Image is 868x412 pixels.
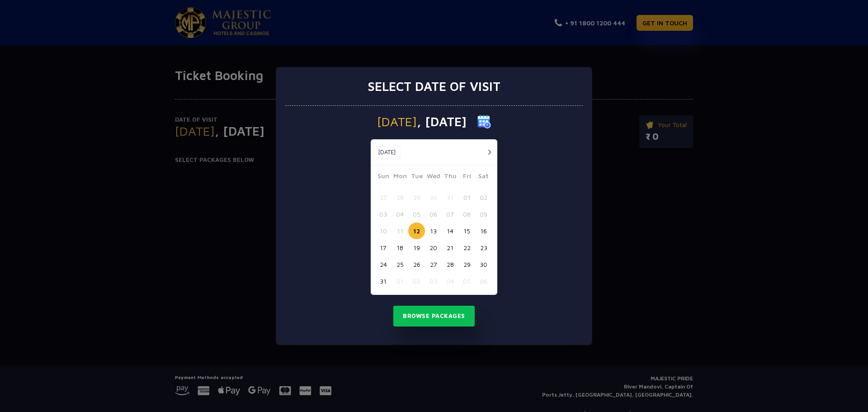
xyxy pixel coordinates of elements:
button: 17 [375,239,392,256]
button: 28 [442,256,458,273]
button: 30 [475,256,492,273]
button: 05 [458,273,475,289]
span: Sat [475,171,492,184]
span: Mon [392,171,408,184]
button: 09 [475,206,492,223]
span: Sun [375,171,392,184]
button: 29 [408,189,425,206]
button: 05 [408,206,425,223]
h3: Select date of visit [368,79,500,94]
span: Fri [458,171,475,184]
span: [DATE] [377,115,417,128]
span: Thu [442,171,458,184]
button: 14 [442,223,458,239]
button: 06 [425,206,442,223]
button: 03 [425,273,442,289]
img: calender icon [477,115,491,128]
button: 30 [425,189,442,206]
button: 27 [375,189,392,206]
button: 23 [475,239,492,256]
button: 12 [408,223,425,239]
button: 19 [408,239,425,256]
span: , [DATE] [417,115,467,128]
button: 27 [425,256,442,273]
span: Tue [408,171,425,184]
button: 28 [392,189,408,206]
button: 29 [458,256,475,273]
button: 03 [375,206,392,223]
button: 10 [375,223,392,239]
button: 02 [408,273,425,289]
button: 26 [408,256,425,273]
button: 21 [442,239,458,256]
button: 18 [392,239,408,256]
button: [DATE] [373,146,401,159]
button: 15 [458,223,475,239]
button: 22 [458,239,475,256]
button: 11 [392,223,408,239]
button: 02 [475,189,492,206]
button: 16 [475,223,492,239]
button: 04 [442,273,458,289]
button: 31 [375,273,392,289]
button: 24 [375,256,392,273]
button: 31 [442,189,458,206]
span: Wed [425,171,442,184]
button: 20 [425,239,442,256]
button: 01 [458,189,475,206]
button: Browse Packages [393,306,475,327]
button: 07 [442,206,458,223]
button: 06 [475,273,492,289]
button: 08 [458,206,475,223]
button: 25 [392,256,408,273]
button: 04 [392,206,408,223]
button: 13 [425,223,442,239]
button: 01 [392,273,408,289]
